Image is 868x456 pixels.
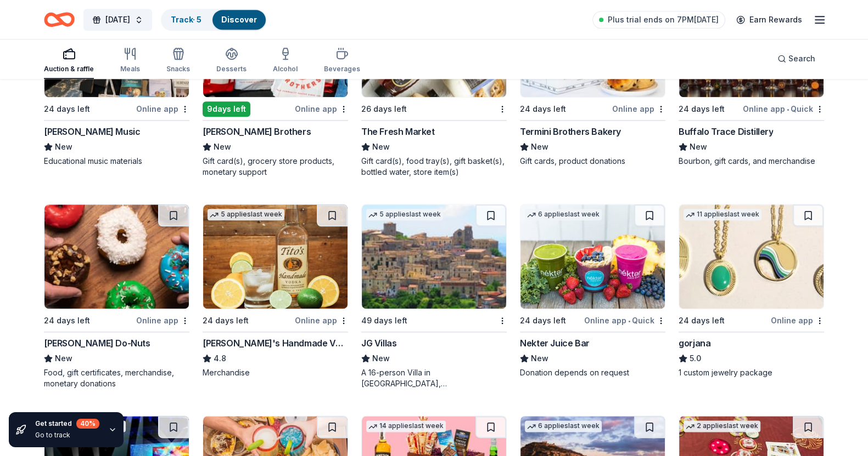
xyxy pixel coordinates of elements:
[166,65,190,73] div: Snacks
[361,204,507,389] a: Image for JG Villas5 applieslast week49 days leftJG VillasNewA 16-person Villa in [GEOGRAPHIC_DAT...
[221,15,257,24] a: Discover
[273,43,298,79] button: Alcohol
[592,11,725,29] a: Plus trial ends on 7PM[DATE]
[366,420,446,432] div: 14 applies last week
[44,367,189,389] div: Food, gift certificates, merchandise, monetary donations
[628,316,630,325] span: •
[161,9,267,31] button: Track· 5Discover
[520,337,590,350] div: Nekter Juice Bar
[35,431,99,440] div: Go to track
[362,204,506,309] img: Image for JG Villas
[203,156,348,178] div: Gift card(s), grocery store products, monetary support
[520,125,621,138] div: Termini Brothers Bakery
[136,314,189,327] div: Online app
[44,65,94,73] div: Auction & raffle
[531,352,548,365] span: New
[361,102,407,116] div: 26 days left
[679,156,824,167] div: Bourbon, gift cards, and merchandise
[520,156,665,167] div: Gift cards, product donations
[679,204,824,309] img: Image for gorjana
[214,140,231,153] span: New
[684,420,760,432] div: 2 applies last week
[216,43,247,79] button: Desserts
[769,48,824,70] button: Search
[55,352,72,365] span: New
[324,65,360,73] div: Beverages
[166,43,190,79] button: Snacks
[35,419,99,429] div: Get started
[366,209,443,220] div: 5 applies last week
[608,13,719,26] span: Plus trial ends on 7PM[DATE]
[120,43,140,79] button: Meals
[44,204,189,309] img: Image for Shipley Do-Nuts
[361,314,407,327] div: 49 days left
[771,314,824,327] div: Online app
[612,102,665,116] div: Online app
[584,314,665,327] div: Online app Quick
[787,105,789,113] span: •
[105,13,130,26] span: [DATE]
[531,140,548,153] span: New
[295,102,348,116] div: Online app
[361,156,507,178] div: Gift card(s), food tray(s), gift basket(s), bottled water, store item(s)
[44,125,140,138] div: [PERSON_NAME] Music
[679,102,725,116] div: 24 days left
[214,352,226,365] span: 4.8
[690,140,707,153] span: New
[203,204,348,378] a: Image for Tito's Handmade Vodka5 applieslast week24 days leftOnline app[PERSON_NAME]'s Handmade V...
[44,102,90,116] div: 24 days left
[273,65,298,73] div: Alcohol
[679,314,725,327] div: 24 days left
[679,337,710,350] div: gorjana
[520,367,665,378] div: Donation depends on request
[361,367,507,389] div: A 16-person Villa in [GEOGRAPHIC_DATA], [GEOGRAPHIC_DATA], [GEOGRAPHIC_DATA] for 7days/6nights (R...
[55,140,72,153] span: New
[44,43,94,79] button: Auction & raffle
[44,7,75,32] a: Home
[679,125,773,138] div: Buffalo Trace Distillery
[361,337,396,350] div: JG Villas
[520,204,665,378] a: Image for Nekter Juice Bar6 applieslast week24 days leftOnline app•QuickNekter Juice BarNewDonati...
[361,125,435,138] div: The Fresh Market
[525,420,602,432] div: 6 applies last week
[120,65,140,73] div: Meals
[525,209,602,220] div: 6 applies last week
[520,102,566,116] div: 24 days left
[83,9,152,31] button: [DATE]
[295,314,348,327] div: Online app
[324,43,360,79] button: Beverages
[203,125,311,138] div: [PERSON_NAME] Brothers
[690,352,701,365] span: 5.0
[520,204,665,309] img: Image for Nekter Juice Bar
[679,367,824,378] div: 1 custom jewelry package
[203,204,348,309] img: Image for Tito's Handmade Vodka
[208,209,284,220] div: 5 applies last week
[372,352,390,365] span: New
[730,10,809,30] a: Earn Rewards
[216,65,247,73] div: Desserts
[203,314,249,327] div: 24 days left
[372,140,390,153] span: New
[679,204,824,378] a: Image for gorjana11 applieslast week24 days leftOnline appgorjana5.01 custom jewelry package
[743,102,824,116] div: Online app Quick
[684,209,761,220] div: 11 applies last week
[44,314,90,327] div: 24 days left
[520,314,566,327] div: 24 days left
[171,15,201,24] a: Track· 5
[203,367,348,378] div: Merchandise
[203,101,250,117] div: 9 days left
[136,102,189,116] div: Online app
[203,337,348,350] div: [PERSON_NAME]'s Handmade Vodka
[788,52,815,65] span: Search
[76,419,99,429] div: 40 %
[44,204,189,389] a: Image for Shipley Do-Nuts24 days leftOnline app[PERSON_NAME] Do-NutsNewFood, gift certificates, m...
[44,337,150,350] div: [PERSON_NAME] Do-Nuts
[44,156,189,167] div: Educational music materials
